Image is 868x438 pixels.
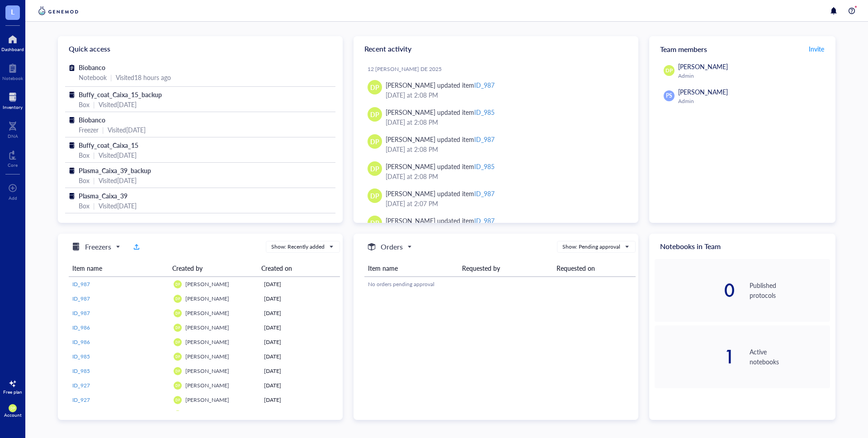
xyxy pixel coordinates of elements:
[264,396,336,404] div: [DATE]
[649,234,835,259] div: Notebooks in Team
[655,281,735,299] div: 0
[72,280,90,288] span: ID_987
[72,396,90,404] span: ID_927
[72,353,90,360] span: ID_985
[79,63,105,72] span: Biobanco
[386,134,495,144] div: [PERSON_NAME] updated item
[264,280,336,288] div: [DATE]
[185,324,229,331] span: [PERSON_NAME]
[264,367,336,375] div: [DATE]
[10,406,15,410] span: DP
[175,354,180,358] span: DP
[79,99,90,109] div: Box
[79,201,90,211] div: Box
[185,381,229,389] span: [PERSON_NAME]
[264,324,336,332] div: [DATE]
[4,412,22,418] div: Account
[185,396,229,404] span: [PERSON_NAME]
[72,367,90,375] span: ID_985
[386,161,495,171] div: [PERSON_NAME] updated item
[79,150,90,160] div: Box
[386,107,495,117] div: [PERSON_NAME] updated item
[808,42,825,56] button: Invite
[72,381,90,389] span: ID_927
[36,5,80,16] img: genemod-logo
[3,389,22,395] div: Free plan
[85,241,111,252] h5: Freezers
[116,72,171,82] div: Visited 18 hours ago
[8,148,18,168] a: Core
[8,162,18,168] div: Core
[649,36,835,61] div: Team members
[93,175,95,185] div: |
[258,260,336,277] th: Created on
[79,72,107,82] div: Notebook
[99,99,137,109] div: Visited [DATE]
[93,201,95,211] div: |
[264,353,336,361] div: [DATE]
[368,280,632,288] div: No orders pending approval
[370,109,379,119] span: DP
[99,175,137,185] div: Visited [DATE]
[72,396,166,404] a: ID_927
[264,295,336,303] div: [DATE]
[386,80,495,90] div: [PERSON_NAME] updated item
[185,410,229,418] span: [PERSON_NAME]
[185,367,229,375] span: [PERSON_NAME]
[1,47,24,52] div: Dashboard
[102,125,104,135] div: |
[361,158,631,185] a: DP[PERSON_NAME] updated itemID_985[DATE] at 2:08 PM
[354,36,638,61] div: Recent activity
[99,201,137,211] div: Visited [DATE]
[72,410,90,418] span: ID_984
[11,6,14,17] span: L
[72,367,166,375] a: ID_985
[72,280,166,288] a: ID_987
[665,67,672,75] span: DP
[370,191,379,201] span: DP
[8,133,18,139] div: DNA
[368,66,631,73] div: 12 [PERSON_NAME] de 2025
[9,195,17,201] div: Add
[99,150,137,160] div: Visited [DATE]
[474,189,495,198] div: ID_987
[72,338,90,346] span: ID_986
[169,260,258,277] th: Created by
[678,72,826,80] div: Admin
[72,324,90,331] span: ID_986
[474,80,495,89] div: ID_987
[809,44,824,53] span: Invite
[185,338,229,346] span: [PERSON_NAME]
[1,32,24,52] a: Dashboard
[264,309,336,317] div: [DATE]
[79,90,162,99] span: Buffy_coat_Caixa_15_backup
[386,144,624,154] div: [DATE] at 2:08 PM
[361,131,631,158] a: DP[PERSON_NAME] updated itemID_987[DATE] at 2:08 PM
[271,243,325,251] div: Show: Recently added
[386,90,624,100] div: [DATE] at 2:08 PM
[185,309,229,317] span: [PERSON_NAME]
[3,104,23,110] div: Inventory
[79,141,138,150] span: Buffy_coat_Caixa_15
[386,117,624,127] div: [DATE] at 2:08 PM
[79,125,99,135] div: Freezer
[264,410,336,419] div: [DATE]
[79,166,151,175] span: Plasma_Caixa_39_backup
[69,260,169,277] th: Item name
[72,381,166,390] a: ID_927
[72,338,166,346] a: ID_986
[185,353,229,360] span: [PERSON_NAME]
[72,410,166,419] a: ID_984
[386,198,624,208] div: [DATE] at 2:07 PM
[750,280,830,300] div: Published protocols
[110,72,112,82] div: |
[474,162,495,171] div: ID_985
[79,191,127,200] span: Plasma_Caixa_39
[370,164,379,174] span: DP
[72,309,166,317] a: ID_987
[108,125,146,135] div: Visited [DATE]
[175,311,180,315] span: DP
[175,369,180,373] span: DP
[264,338,336,346] div: [DATE]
